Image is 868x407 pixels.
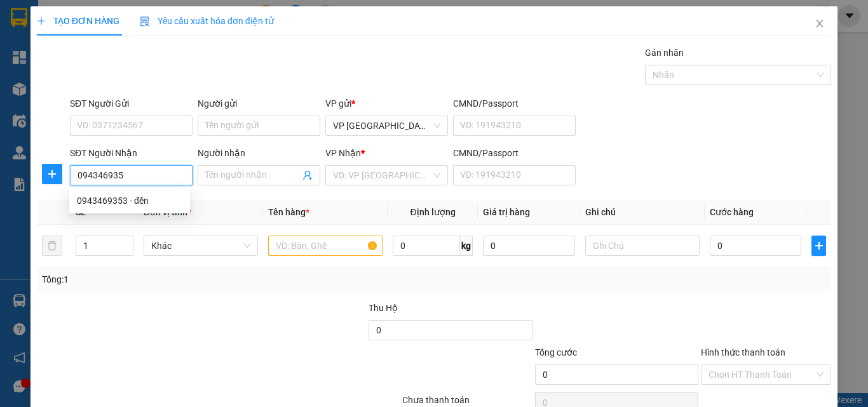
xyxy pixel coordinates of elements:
[710,207,754,217] span: Cước hàng
[812,241,825,251] span: plus
[325,97,448,110] div: VP gửi
[77,194,182,208] div: 0943469353 - đến
[811,236,826,256] button: plus
[37,17,46,25] span: plus
[69,190,190,211] div: 0943469353 - đến
[815,18,825,29] span: close
[151,236,250,255] span: Khác
[198,146,320,160] div: Người nhận
[535,347,577,357] span: Tổng cước
[410,207,455,217] span: Định lượng
[70,146,193,160] div: SĐT Người Nhận
[325,148,361,158] span: VP Nhận
[43,169,62,179] span: plus
[483,207,530,217] span: Giá trị hàng
[453,146,576,160] div: CMND/Passport
[453,97,576,110] div: CMND/Passport
[701,347,785,357] label: Hình thức thanh toán
[70,97,193,110] div: SĐT Người Gửi
[42,272,336,286] div: Tổng: 1
[198,97,320,110] div: Người gửi
[268,207,309,217] span: Tên hàng
[645,48,684,58] label: Gán nhãn
[580,200,705,225] th: Ghi chú
[302,170,313,180] span: user-add
[140,17,150,27] img: icon
[42,164,62,184] button: plus
[460,236,473,256] span: kg
[268,236,383,256] input: VD: Bàn, Ghế
[140,16,274,26] span: Yêu cầu xuất hóa đơn điện tử
[802,6,837,42] button: Close
[483,236,574,256] input: 0
[585,236,700,256] input: Ghi Chú
[42,236,62,256] button: delete
[369,303,398,313] span: Thu Hộ
[37,16,119,26] span: TẠO ĐƠN HÀNG
[333,116,440,135] span: VP Sài Gòn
